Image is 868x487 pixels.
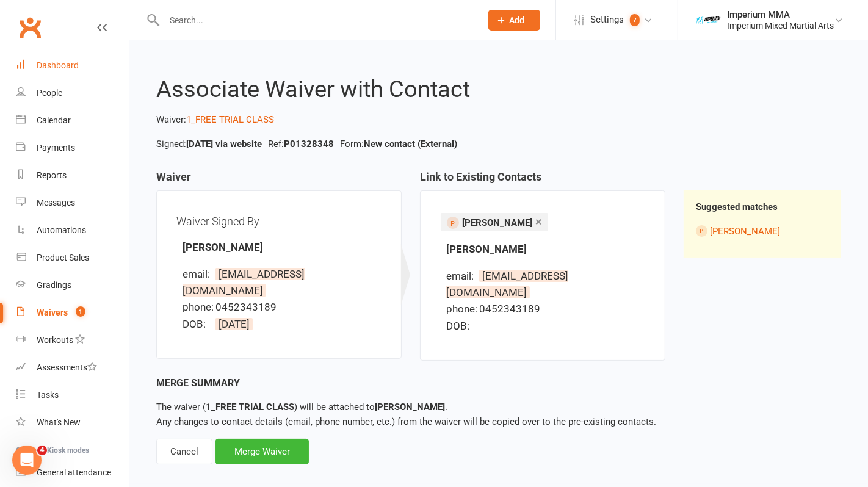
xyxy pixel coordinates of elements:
span: 7 [630,14,640,26]
div: Reports [37,170,67,180]
a: Waivers 1 [16,299,129,326]
h2: Associate Waiver with Contact [156,77,841,103]
strong: New contact (External) [364,139,457,150]
div: Dashboard [37,60,79,70]
iframe: Intercom live chat [12,446,42,475]
div: Calendar [37,115,71,125]
li: Ref: [265,137,337,151]
a: [PERSON_NAME] [710,226,780,237]
a: General attendance kiosk mode [16,459,129,486]
div: Merge Summary [156,375,841,391]
span: 4 [37,446,47,455]
span: 0452343189 [215,301,277,313]
a: Clubworx [15,12,45,43]
div: What's New [37,417,81,427]
div: phone: [183,299,213,316]
span: [PERSON_NAME] [462,217,532,228]
div: Cancel [156,439,212,464]
a: Tasks [16,381,129,409]
div: Messages [37,198,75,207]
a: What's New [16,409,129,436]
span: Add [510,15,525,25]
span: [EMAIL_ADDRESS][DOMAIN_NAME] [183,268,305,297]
a: Assessments [16,354,129,381]
div: General attendance [37,467,111,477]
span: 0452343189 [479,303,540,315]
div: DOB: [183,316,213,333]
a: Reports [16,162,129,189]
strong: [PERSON_NAME] [183,241,263,253]
strong: Suggested matches [696,201,778,212]
div: Payments [37,143,75,153]
strong: [PERSON_NAME] [375,402,445,413]
button: Add [488,10,540,31]
div: Imperium MMA [727,9,834,20]
div: Product Sales [37,253,89,262]
div: People [37,88,62,98]
div: Workouts [37,335,73,345]
div: Waiver Signed By [176,211,382,232]
strong: 1_FREE TRIAL CLASS [206,402,294,413]
a: Gradings [16,272,129,299]
li: Signed: [153,137,265,151]
a: Dashboard [16,52,129,79]
a: Payments [16,134,129,162]
div: Assessments [37,363,97,372]
strong: [PERSON_NAME] [446,243,527,255]
div: Merge Waiver [215,439,309,464]
div: email: [183,266,213,283]
div: Gradings [37,280,71,290]
img: thumb_image1639376871.png [696,8,721,32]
a: × [535,212,542,231]
strong: [DATE] via website [186,139,262,150]
span: 1 [76,306,85,317]
div: Automations [37,225,86,235]
span: [EMAIL_ADDRESS][DOMAIN_NAME] [446,270,568,298]
input: Search... [161,12,472,29]
a: People [16,79,129,107]
span: The waiver ( ) will be attached to . [156,402,447,413]
h3: Waiver [156,171,402,190]
a: 1_FREE TRIAL CLASS [186,114,274,125]
span: Settings [590,6,624,34]
div: Tasks [37,390,59,400]
div: Waivers [37,308,68,317]
a: Product Sales [16,244,129,272]
a: Automations [16,217,129,244]
a: Messages [16,189,129,217]
p: Any changes to contact details (email, phone number, etc.) from the waiver will be copied over to... [156,400,841,429]
strong: P01328348 [284,139,334,150]
p: Waiver: [156,112,841,127]
div: phone: [446,301,477,317]
a: Calendar [16,107,129,134]
div: Imperium Mixed Martial Arts [727,20,834,31]
li: Form: [337,137,460,151]
a: Workouts [16,326,129,354]
div: email: [446,268,477,284]
span: [DATE] [215,318,253,330]
h3: Link to Existing Contacts [420,171,665,190]
div: DOB: [446,318,477,334]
